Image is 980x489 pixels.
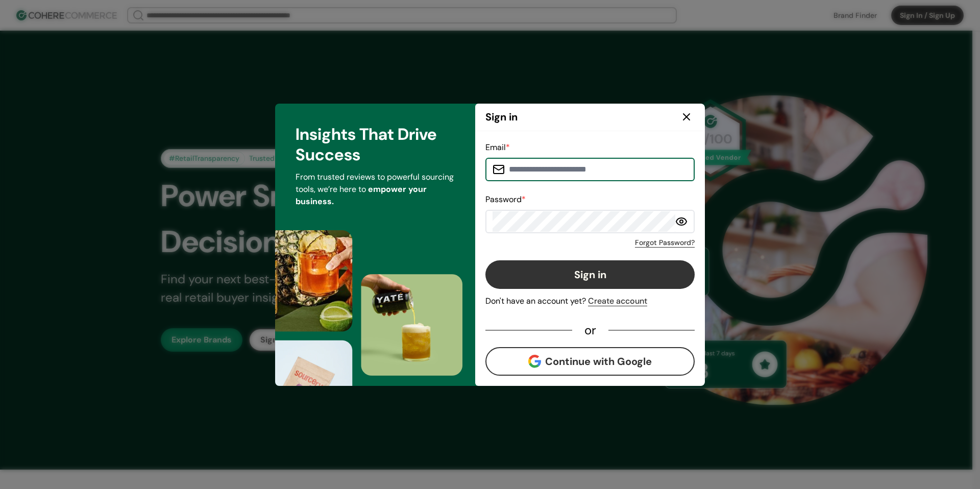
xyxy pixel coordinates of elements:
p: From trusted reviews to powerful sourcing tools, we’re here to [296,171,455,208]
div: Don't have an account yet? [485,295,695,307]
label: Password [485,194,526,205]
div: Create account [588,295,647,307]
button: Sign in [485,260,695,289]
button: Continue with Google [485,347,695,376]
span: empower your business. [296,184,427,207]
a: Forgot Password? [635,237,695,248]
div: or [572,326,608,335]
label: Email [485,142,510,153]
div: Insights That Drive Success [296,124,455,165]
div: Sign in [485,109,518,125]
